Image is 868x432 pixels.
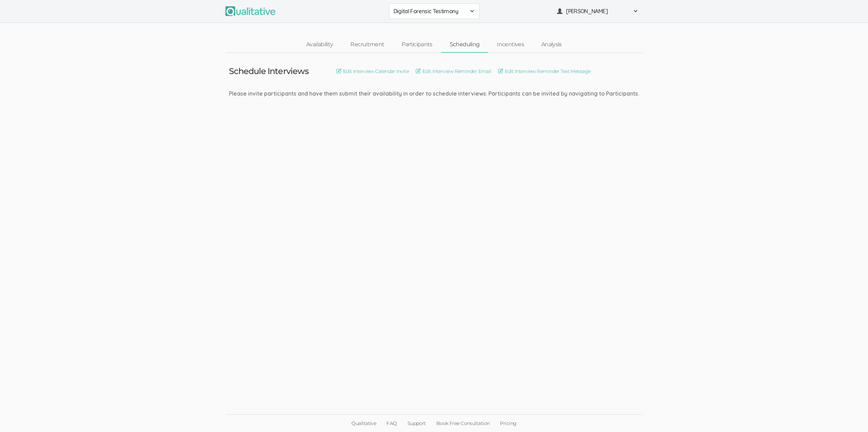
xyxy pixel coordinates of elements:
a: Edit Interview Calendar Invite [336,67,409,75]
img: Qualitative [225,6,276,16]
a: FAQ [381,415,402,432]
a: Support [402,415,431,432]
a: Scheduling [441,37,488,52]
a: Recruitment [342,37,393,52]
a: Book Free Consultation [431,415,495,432]
div: Please invite participants and have them submit their availability in order to schedule interview... [229,90,639,98]
a: Participants [393,37,441,52]
a: Availability [297,37,342,52]
a: Qualitative [346,415,381,432]
a: Edit Interview Reminder Email [416,67,491,75]
h3: Schedule Interviews [229,67,309,76]
button: [PERSON_NAME] [552,3,643,19]
a: Pricing [495,415,521,432]
span: [PERSON_NAME] [566,7,629,15]
button: Digital Forensic Testimony [389,3,479,19]
a: Edit Interview Reminder Text Message [498,67,591,75]
a: Analysis [533,37,571,52]
iframe: Chat Widget [833,399,868,432]
a: Incentives [488,37,533,52]
span: Digital Forensic Testimony [393,7,466,15]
